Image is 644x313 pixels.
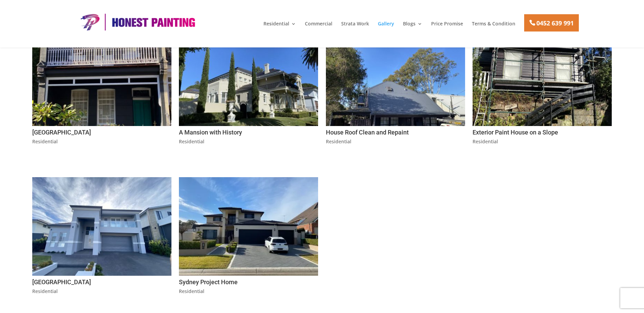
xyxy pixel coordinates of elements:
a: 0452 639 991 [524,14,579,32]
img: Exterior Paint House on a Slope [473,27,612,126]
a: Blogs [403,21,422,33]
a: Exterior Paint House on a Slope [473,129,558,136]
img: Sydney Project Home [179,177,318,276]
a: Price Promise [431,21,463,33]
a: Residential [473,138,498,145]
a: Residential [179,138,204,145]
a: House Roof Clean and Repaint [326,129,409,136]
a: Residential [326,138,351,145]
img: Honest Painting [76,13,198,31]
a: Commercial [305,21,332,33]
img: House Roof Clean and Repaint [326,27,465,126]
a: A Mansion with History [179,129,242,136]
img: Inner West Terrace House [32,27,171,126]
img: Bella Vista Modern House [32,177,171,276]
img: A Mansion with History [179,27,318,126]
a: Strata Work [341,21,369,33]
a: Gallery [378,21,394,33]
a: Terms & Condition [472,21,515,33]
a: [GEOGRAPHIC_DATA] [32,278,91,286]
a: Residential [32,288,58,294]
a: Residential [32,138,58,145]
a: [GEOGRAPHIC_DATA] [32,129,91,136]
a: Residential [263,21,296,33]
a: Sydney Project Home [179,278,238,286]
a: Residential [179,288,204,294]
